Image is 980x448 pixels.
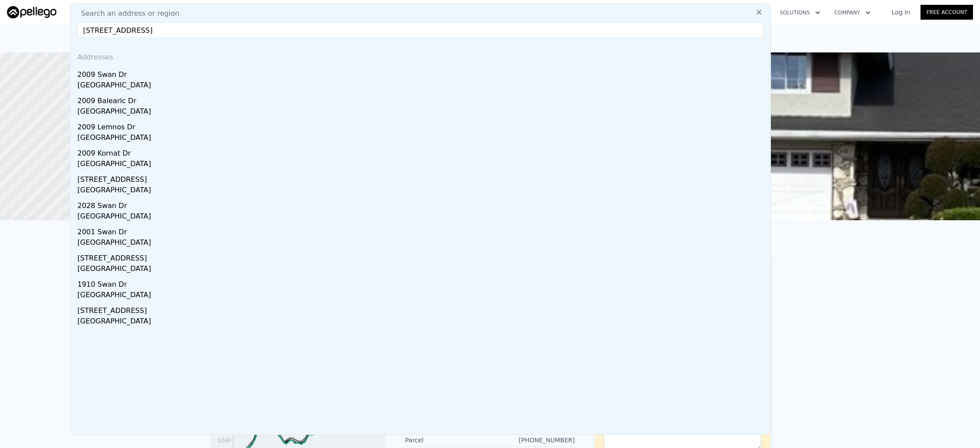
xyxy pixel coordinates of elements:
[77,185,767,197] div: [GEOGRAPHIC_DATA]
[77,276,767,290] div: 1910 Swan Dr
[77,145,767,159] div: 2009 Kornat Dr
[77,22,763,38] input: Enter an address, city, region, neighborhood or zip code
[490,436,575,445] div: [PHONE_NUMBER]
[77,250,767,264] div: [STREET_ADDRESS]
[77,223,767,237] div: 2001 Swan Dr
[77,171,767,185] div: [STREET_ADDRESS]
[77,211,767,223] div: [GEOGRAPHIC_DATA]
[77,80,767,92] div: [GEOGRAPHIC_DATA]
[74,8,179,19] span: Search an address or region
[74,45,767,66] div: Addresses
[773,5,827,21] button: Solutions
[827,5,878,21] button: Company
[77,106,767,118] div: [GEOGRAPHIC_DATA]
[77,66,767,80] div: 2009 Swan Dr
[77,316,767,328] div: [GEOGRAPHIC_DATA]
[217,438,231,444] tspan: $268
[7,6,56,18] img: Pellego
[77,197,767,211] div: 2028 Swan Dr
[77,92,767,106] div: 2009 Balearic Dr
[77,118,767,132] div: 2009 Lemnos Dr
[77,132,767,145] div: [GEOGRAPHIC_DATA]
[881,8,920,17] a: Log In
[77,237,767,250] div: [GEOGRAPHIC_DATA]
[405,436,490,445] div: Parcel
[77,290,767,302] div: [GEOGRAPHIC_DATA]
[77,264,767,276] div: [GEOGRAPHIC_DATA]
[77,302,767,316] div: [STREET_ADDRESS]
[920,5,973,20] a: Free Account
[77,159,767,171] div: [GEOGRAPHIC_DATA]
